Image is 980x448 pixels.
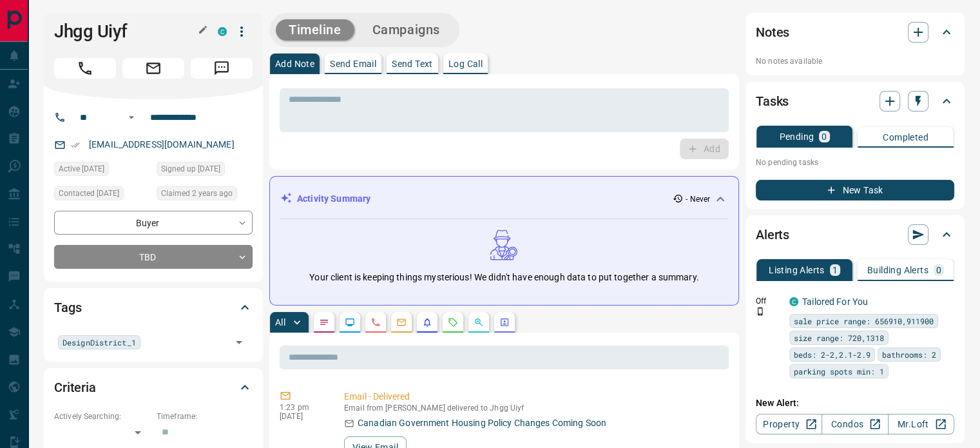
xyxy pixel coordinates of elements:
[756,295,782,307] p: Off
[344,390,724,404] p: Email - Delivered
[218,27,227,36] div: condos.ca
[422,317,432,327] svg: Listing Alerts
[191,58,253,79] span: Message
[54,297,81,318] h2: Tags
[756,86,954,117] div: Tasks
[360,19,453,41] button: Campaigns
[794,348,870,361] span: beds: 2-2,2.1-2.9
[319,317,329,327] svg: Notes
[883,133,928,142] p: Completed
[297,192,370,206] p: Activity Summary
[345,317,355,327] svg: Lead Browsing Activity
[756,55,954,67] p: No notes available
[888,414,954,434] a: Mr.Loft
[756,224,789,245] h2: Alerts
[756,414,822,434] a: Property
[392,59,433,68] p: Send Text
[779,132,814,141] p: Pending
[59,187,119,200] span: Contacted [DATE]
[161,187,233,200] span: Claimed 2 years ago
[157,162,253,180] div: Sun Dec 04 2022
[936,266,941,275] p: 0
[59,162,104,175] span: Active [DATE]
[358,416,606,430] p: Canadian Government Housing Policy Changes Coming Soon
[756,22,789,43] h2: Notes
[756,153,954,172] p: No pending tasks
[280,187,728,211] div: Activity Summary- Never
[821,132,827,141] p: 0
[832,266,838,275] p: 1
[54,411,150,422] p: Actively Searching:
[821,414,888,434] a: Condos
[789,297,798,306] div: condos.ca
[396,317,407,327] svg: Emails
[794,315,934,327] span: sale price range: 656910,911900
[54,377,96,398] h2: Criteria
[448,317,458,327] svg: Requests
[54,186,150,204] div: Mon Dec 05 2022
[275,59,314,68] p: Add Note
[161,162,220,175] span: Signed up [DATE]
[769,266,825,275] p: Listing Alerts
[124,110,139,125] button: Open
[230,333,248,351] button: Open
[54,245,253,269] div: TBD
[275,318,285,327] p: All
[474,317,484,327] svg: Opportunities
[122,58,184,79] span: Email
[54,211,253,235] div: Buyer
[54,58,116,79] span: Call
[756,91,789,112] h2: Tasks
[89,139,235,150] a: [EMAIL_ADDRESS][DOMAIN_NAME]
[756,180,954,200] button: New Task
[276,19,354,41] button: Timeline
[344,404,724,413] p: Email from [PERSON_NAME] delivered to Jhgg Uiyf
[448,59,483,68] p: Log Call
[756,396,954,410] p: New Alert:
[794,365,884,378] span: parking spots min: 1
[686,193,710,205] p: - Never
[794,331,884,344] span: size range: 720,1318
[867,266,928,275] p: Building Alerts
[54,162,150,180] div: Sun Dec 04 2022
[54,372,253,403] div: Criteria
[157,186,253,204] div: Mon Dec 05 2022
[802,297,868,307] a: Tailored For You
[330,59,376,68] p: Send Email
[499,317,510,327] svg: Agent Actions
[370,317,381,327] svg: Calls
[309,271,698,284] p: Your client is keeping things mysterious! We didn't have enough data to put together a summary.
[54,292,253,323] div: Tags
[54,21,198,42] h1: Jhgg Uiyf
[157,411,253,422] p: Timeframe:
[62,336,136,349] span: DesignDistrict_1
[756,17,954,48] div: Notes
[882,348,936,361] span: bathrooms: 2
[71,141,80,150] svg: Email Verified
[280,412,325,421] p: [DATE]
[756,307,765,316] svg: Push Notification Only
[280,403,325,412] p: 1:23 pm
[756,219,954,250] div: Alerts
